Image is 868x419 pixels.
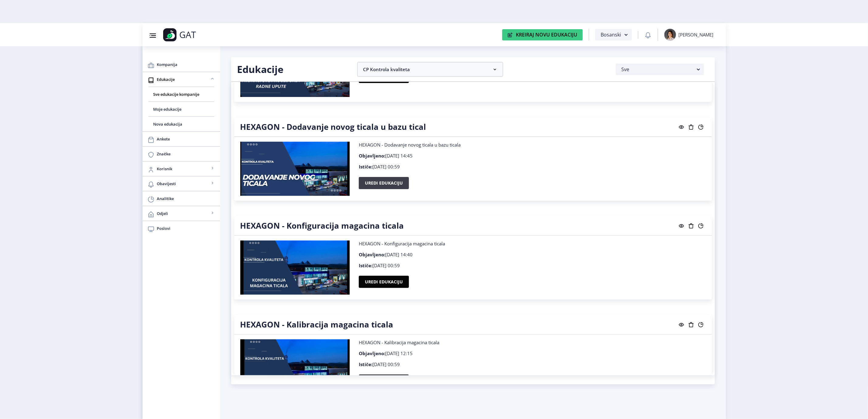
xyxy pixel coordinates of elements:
[359,251,706,258] p: [DATE] 14:40
[359,262,706,268] p: [DATE] 00:59
[502,29,583,40] button: Kreiraj Novu Edukaciju
[240,142,350,196] img: HEXAGON - Dodavanje novog ticala u bazu tical
[616,64,704,75] button: Sve
[142,57,220,72] a: Kompanija
[157,165,209,172] span: Korisnik
[359,251,385,258] b: Objavljeno:
[359,262,372,268] b: Ističe:
[357,62,503,77] nb-accordion-item-header: CP Kontrola kvaliteta
[180,32,196,38] p: GAT
[153,91,209,98] span: Sve edukacije kompanije
[237,63,348,75] h2: Edukacije
[142,206,220,221] a: Odjeli
[359,153,706,159] p: [DATE] 14:45
[240,241,350,295] img: HEXAGON - Konfiguracija magacina ticala
[240,221,404,230] h4: HEXAGON - Konfiguracija magacina ticala
[359,164,706,170] p: [DATE] 00:59
[157,76,209,83] span: Edukacije
[157,210,209,217] span: Odjeli
[359,177,409,189] button: Uredi edukaciju
[142,161,220,176] a: Korisnik
[240,122,426,132] h4: HEXAGON - Dodavanje novog ticala u bazu tical
[359,241,706,247] p: HEXAGON - Konfiguracija magacina ticala
[153,106,209,113] span: Moje edukacije
[142,221,220,236] a: Poslovi
[149,102,214,116] a: Moje edukacije
[157,135,215,143] span: Ankete
[157,61,215,68] span: Kompanija
[359,361,706,367] p: [DATE] 00:59
[157,195,215,202] span: Analitike
[359,164,372,170] b: Ističe:
[240,339,350,393] img: HEXAGON - Kalibracija magacina ticala
[157,225,215,232] span: Poslovi
[142,72,220,87] a: Edukacije
[359,339,706,345] p: HEXAGON - Kalibracija magacina ticala
[157,180,209,187] span: Obavijesti
[359,350,706,356] p: [DATE] 12:15
[359,153,385,159] b: Objavljeno:
[679,32,714,38] div: [PERSON_NAME]
[157,150,215,158] span: Značke
[153,120,209,128] span: Nova edukacija
[142,191,220,206] a: Analitike
[508,32,513,37] img: create-new-education-icon.svg
[359,142,706,148] p: HEXAGON - Dodavanje novog ticala u bazu ticala
[163,28,235,41] a: GAT
[359,361,372,367] b: Ističe:
[240,320,393,329] h4: HEXAGON - Kalibracija magacina ticala
[359,276,409,288] button: Uredi edukaciju
[142,176,220,191] a: Obavijesti
[142,147,220,161] a: Značke
[149,117,214,131] a: Nova edukacija
[359,350,385,356] b: Objavljeno:
[359,375,409,387] button: Uredi edukaciju
[149,87,214,102] a: Sve edukacije kompanije
[595,29,632,40] button: Bosanski
[142,132,220,146] a: Ankete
